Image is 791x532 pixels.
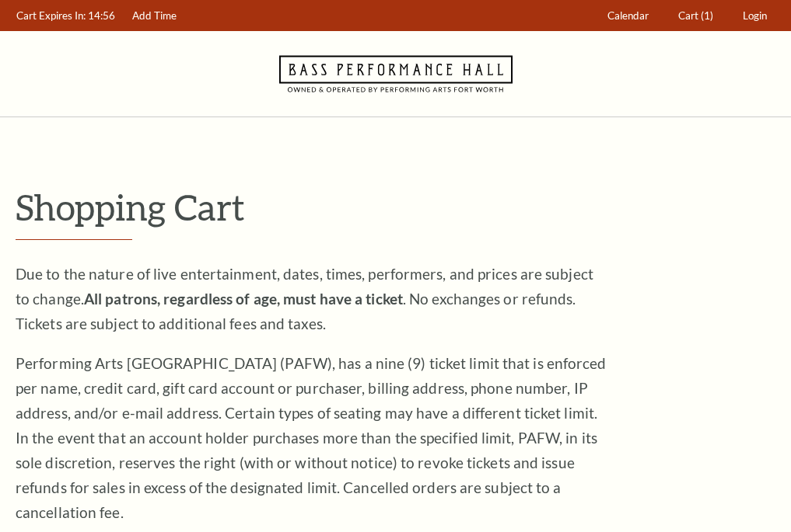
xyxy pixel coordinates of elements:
[84,290,403,308] strong: All patrons, regardless of age, must have a ticket
[678,9,698,22] span: Cart
[16,351,607,525] p: Performing Arts [GEOGRAPHIC_DATA] (PAFW), has a nine (9) ticket limit that is enforced per name, ...
[600,1,656,31] a: Calendar
[125,1,184,31] a: Add Time
[701,9,713,22] span: (1)
[671,1,721,31] a: Cart (1)
[736,1,775,31] a: Login
[607,9,649,22] span: Calendar
[88,9,115,22] span: 14:56
[16,265,593,332] span: Due to the nature of live entertainment, dates, times, performers, and prices are subject to chan...
[16,187,775,227] p: Shopping Cart
[743,9,767,22] span: Login
[16,9,86,22] span: Cart Expires In:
